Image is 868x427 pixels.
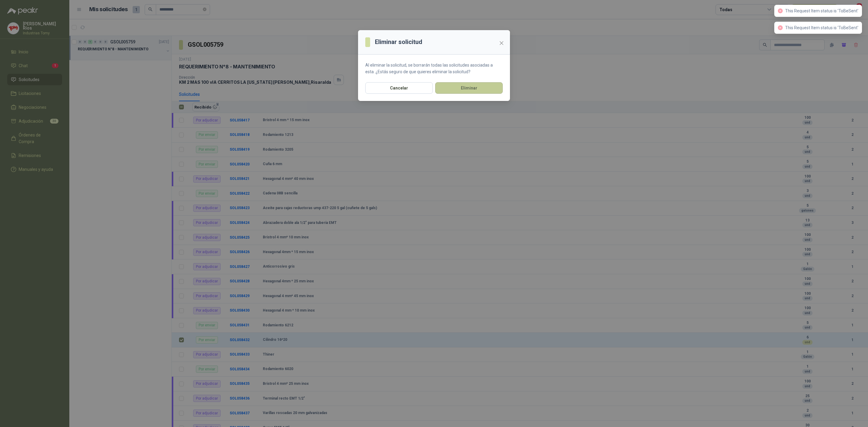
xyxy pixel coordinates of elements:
h3: Eliminar solicitud [375,37,422,47]
p: Al eliminar la solicitud, se borrarán todas las solicitudes asociadas a esta. ¿Estás seguro de qu... [365,62,503,75]
span: close [499,41,504,46]
button: Cancelar [365,82,433,94]
button: Eliminar [435,82,503,94]
button: Close [497,38,506,48]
